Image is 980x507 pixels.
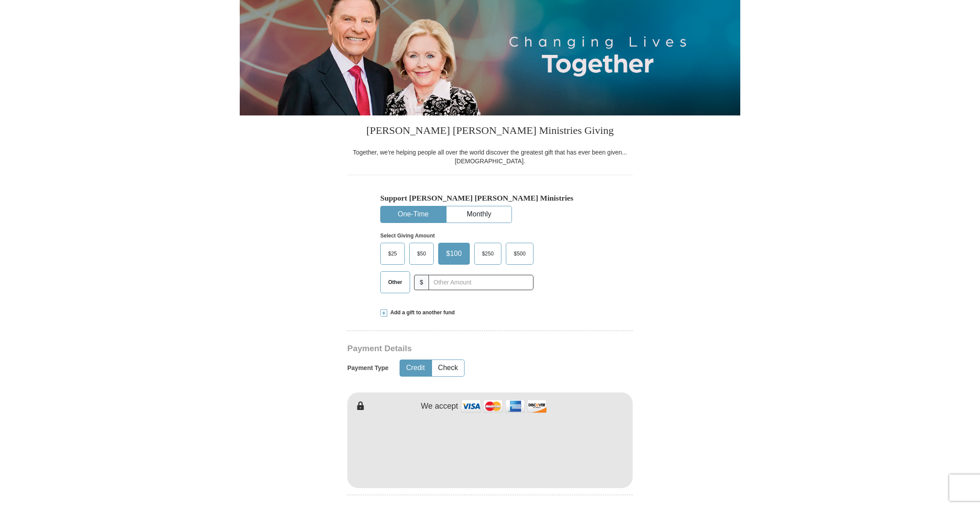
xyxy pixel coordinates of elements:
div: Together, we're helping people all over the world discover the greatest gift that has ever been g... [347,148,633,165]
span: $50 [413,247,430,260]
span: $500 [509,247,530,260]
button: One-Time [381,206,446,223]
img: credit cards accepted [460,397,548,416]
h4: We accept [421,402,458,411]
button: Check [432,360,464,376]
strong: Select Giving Amount [380,233,435,239]
span: $25 [384,247,401,260]
button: Monthly [447,206,512,223]
h5: Payment Type [347,364,389,372]
span: $100 [442,247,466,260]
input: Other Amount [429,275,533,290]
span: $250 [478,247,498,260]
span: $ [414,275,429,290]
button: Credit [400,360,431,376]
h5: Support [PERSON_NAME] [PERSON_NAME] Ministries [380,194,600,203]
span: Other [384,276,407,289]
h3: [PERSON_NAME] [PERSON_NAME] Ministries Giving [347,115,633,148]
h3: Payment Details [347,344,571,354]
span: Add a gift to another fund [387,309,455,316]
